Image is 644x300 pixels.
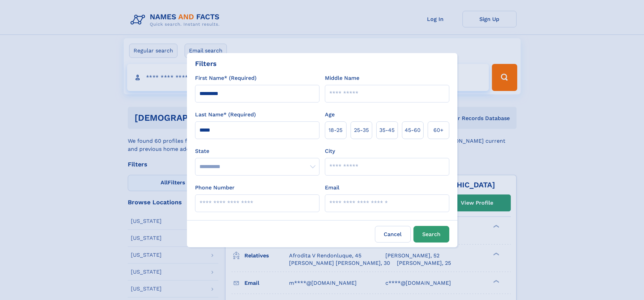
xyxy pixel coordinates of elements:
span: 60+ [433,126,444,134]
span: 25‑35 [354,126,369,134]
span: 35‑45 [379,126,395,134]
label: Age [325,111,335,119]
label: Phone Number [195,184,235,192]
span: 18‑25 [329,126,342,134]
label: State [195,147,319,155]
label: Middle Name [325,74,359,82]
label: Email [325,184,339,192]
div: Filters [195,59,217,69]
span: 45‑60 [405,126,421,134]
label: First Name* (Required) [195,74,257,82]
label: Last Name* (Required) [195,111,256,119]
button: Search [413,226,449,243]
label: Cancel [375,226,411,243]
label: City [325,147,335,155]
